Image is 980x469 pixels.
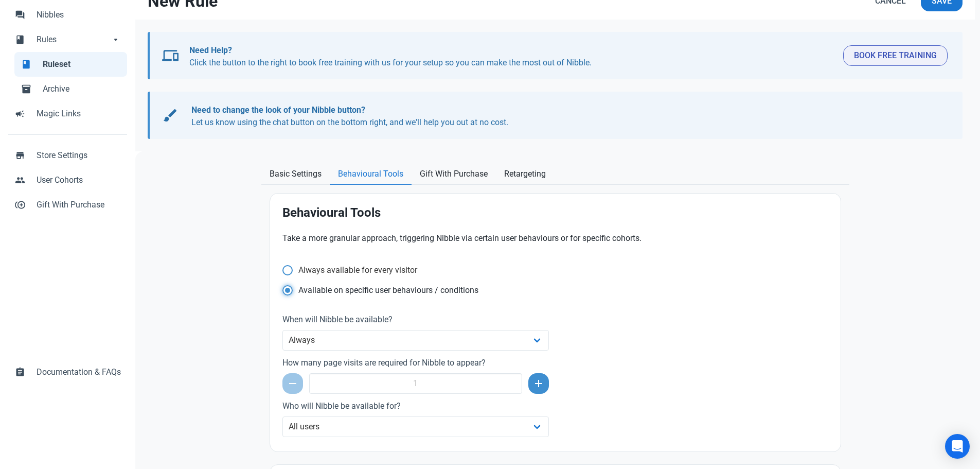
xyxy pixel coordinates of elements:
a: storeStore Settings [8,143,127,168]
span: Basic Settings [270,168,322,180]
a: peopleUser Cohorts [8,168,127,193]
span: book [21,58,31,68]
b: Need to change the look of your Nibble button? [191,105,365,115]
input: 1 [309,373,523,394]
div: Open Intercom Messenger [945,434,970,459]
span: Retargeting [504,168,546,180]
span: forum [15,9,25,19]
span: devices [162,47,179,64]
span: arrow_drop_down [111,33,121,44]
p: Take a more granular approach, triggering Nibble via certain user behaviours or for specific coho... [282,232,828,245]
p: Click the button to the right to book free training with us for your setup so you can make the mo... [189,44,835,69]
span: inventory_2 [21,83,31,93]
a: assignmentDocumentation & FAQs [8,360,127,385]
a: bookRulesarrow_drop_down [8,27,127,52]
span: Nibbles [37,9,121,21]
a: inventory_2Archive [14,77,127,101]
span: store [15,149,25,160]
span: Store Settings [37,149,121,162]
span: Documentation & FAQs [37,366,121,378]
span: User Cohorts [37,174,121,186]
span: brush [162,107,179,124]
label: How many page visits are required for Nibble to appear? [282,357,549,369]
span: Behavioural Tools [338,168,403,180]
button: Book Free Training [843,45,948,66]
b: Need Help? [189,45,232,55]
label: Who will Nibble be available for? [282,400,549,412]
span: Ruleset [43,58,121,71]
p: Let us know using the chat button on the bottom right, and we'll help you out at no cost. [191,104,938,129]
span: Book Free Training [854,49,937,62]
span: Gift With Purchase [37,199,121,211]
span: book [15,33,25,44]
span: assignment [15,366,25,376]
span: Always available for every visitor [293,265,417,275]
span: people [15,174,25,184]
a: bookRuleset [14,52,127,77]
a: campaignMagic Links [8,101,127,126]
span: Archive [43,83,121,95]
span: Gift With Purchase [420,168,488,180]
span: campaign [15,108,25,118]
label: When will Nibble be available? [282,314,549,326]
a: forumNibbles [8,3,127,27]
h2: Behavioural Tools [282,206,828,220]
span: control_point_duplicate [15,199,25,209]
span: Magic Links [37,108,121,120]
a: control_point_duplicateGift With Purchase [8,193,127,217]
span: Available on specific user behaviours / conditions [293,285,478,296]
span: Rules [37,33,111,46]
